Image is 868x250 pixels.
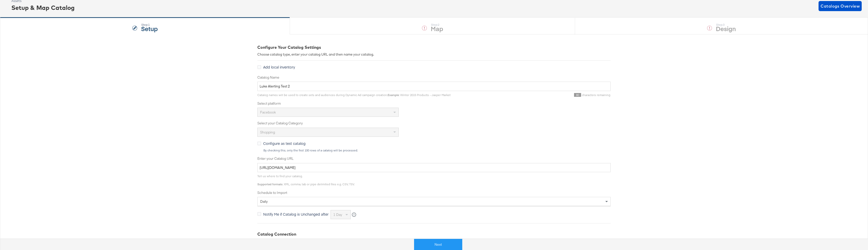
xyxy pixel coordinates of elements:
[11,3,75,12] div: Setup & Map Catalog
[141,23,158,27] div: Step: 1
[257,182,283,186] strong: Supported formats
[819,1,862,11] button: Catalogs Overview
[141,24,158,33] strong: Setup
[257,121,611,126] label: Select your Catalog Category
[263,141,306,146] span: Configure as test catalog
[257,82,611,91] input: Name your catalog e.g. My Dynamic Product Catalog
[257,101,611,106] label: Select platform
[263,212,329,217] span: Notify Me if Catalog is Unchanged after
[333,212,342,217] span: 1 day
[257,93,451,97] span: Catalog names will be used to create sets and audiences during Dynamic Ad campaign creation. : Wi...
[257,163,611,172] input: Enter Catalog URL, e.g. http://www.example.com/products.xml
[388,93,399,97] strong: Example
[260,199,268,204] span: daily
[574,93,581,97] span: 80
[451,93,611,97] div: characters remaining
[257,174,355,186] span: Tell us where to find your catalog. : XML, comma, tab or pipe delimited files e.g. CSV, TSV.
[821,3,860,10] span: Catalogs Overview
[257,156,611,161] label: Enter your Catalog URL
[263,64,295,70] span: Add local inventory
[257,44,611,50] div: Configure Your Catalog Settings
[260,130,275,134] span: Shopping
[257,52,611,57] div: Choose catalog type, enter your catalog URL and then name your catalog.
[260,110,276,115] span: Facebook
[257,190,611,195] label: Schedule to Import
[257,231,611,237] div: Catalog Connection
[263,149,611,152] div: By checking this, only the first 100 rows of a catalog will be processed.
[257,75,611,80] label: Catalog Name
